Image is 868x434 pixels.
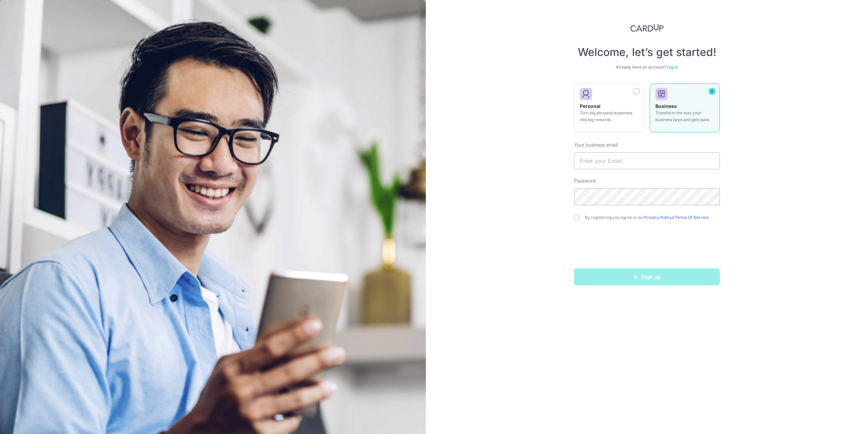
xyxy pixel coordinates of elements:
[667,64,678,70] a: Log in
[574,64,720,70] div: Already have an account?
[580,103,600,109] strong: Personal
[574,177,596,184] label: Password
[650,83,720,136] a: Business Transform the way your business pays and gets paid.
[580,110,638,123] p: Turn big personal expenses into big rewards.
[574,152,720,169] input: Enter your Email
[675,215,709,220] a: Terms Of Service
[644,215,672,220] a: Privacy Policy
[574,83,644,136] a: Personal Turn big personal expenses into big rewards.
[655,103,677,109] strong: Business
[630,24,664,32] img: CardUp Logo
[574,141,618,148] label: Your business email
[585,215,720,220] label: By registering you agree to our &
[595,234,698,260] iframe: reCAPTCHA
[655,110,714,123] p: Transform the way your business pays and gets paid.
[574,45,720,59] h4: Welcome, let’s get started!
